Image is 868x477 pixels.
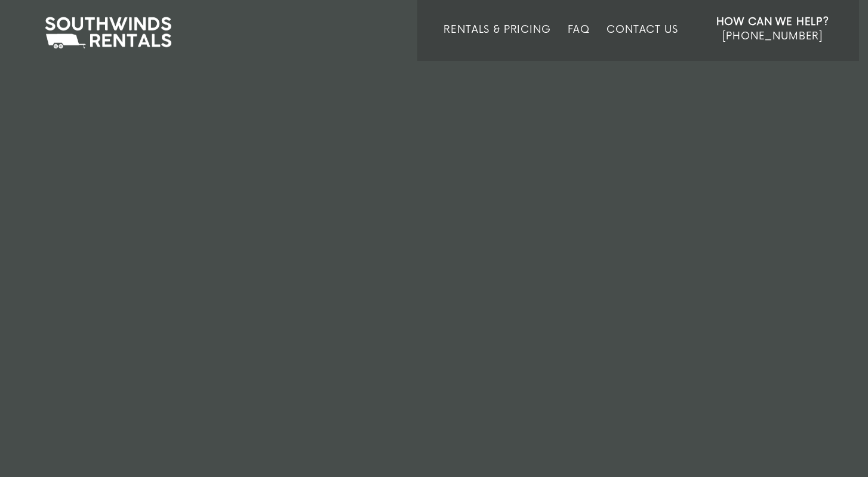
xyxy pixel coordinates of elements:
img: Southwinds Rentals Logo [39,14,177,51]
span: [PHONE_NUMBER] [722,30,823,42]
a: Contact Us [607,24,678,61]
a: How Can We Help? [PHONE_NUMBER] [716,15,829,52]
strong: How Can We Help? [716,16,829,28]
a: Rentals & Pricing [444,24,550,61]
a: FAQ [568,24,590,61]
